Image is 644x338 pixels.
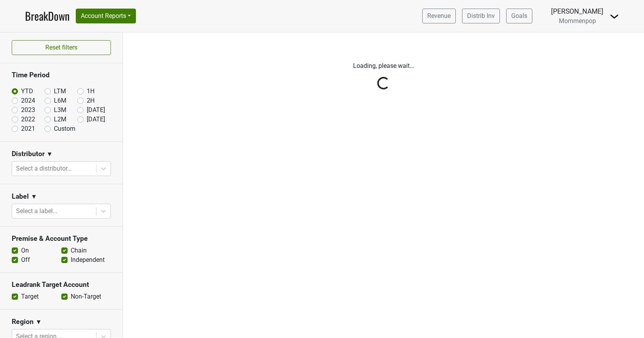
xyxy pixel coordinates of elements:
div: [PERSON_NAME] [551,6,603,16]
a: Goals [506,9,532,23]
a: Revenue [422,9,456,23]
img: Dropdown Menu [610,12,619,21]
span: Mommenpop [559,17,596,25]
a: Distrib Inv [462,9,500,23]
p: Loading, please wait... [167,61,600,71]
button: Account Reports [76,9,136,23]
a: BreakDown [25,8,70,24]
